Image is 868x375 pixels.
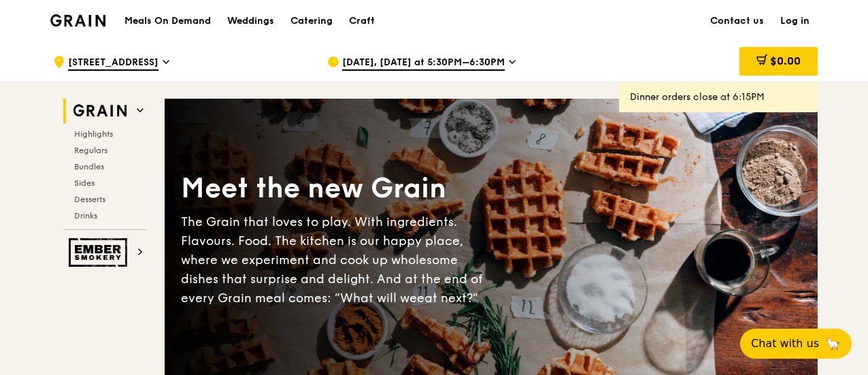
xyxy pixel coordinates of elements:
span: Highlights [74,129,113,139]
img: Grain web logo [69,99,131,123]
span: [DATE], [DATE] at 5:30PM–6:30PM [342,56,505,71]
div: Weddings [227,1,274,42]
button: Chat with us🦙 [740,329,852,359]
div: Dinner orders close at 6:15PM [630,91,807,104]
span: Bundles [74,162,104,172]
div: Meet the new Grain [181,170,491,207]
span: $0.00 [770,54,801,67]
div: Craft [349,1,375,42]
div: Catering [290,1,333,42]
span: Drinks [74,211,97,221]
div: The Grain that loves to play. With ingredients. Flavours. Food. The kitchen is our happy place, w... [181,212,491,308]
span: Chat with us [751,336,819,352]
span: eat next?” [417,291,478,306]
span: Sides [74,178,95,188]
img: Grain [50,14,105,27]
img: Ember Smokery web logo [69,238,131,267]
a: Weddings [219,1,282,42]
span: Desserts [74,195,105,204]
a: Craft [341,1,383,42]
a: Log in [772,1,818,42]
span: Regulars [74,146,107,155]
h1: Meals On Demand [124,14,211,28]
span: 🦙 [824,336,841,352]
span: [STREET_ADDRESS] [68,56,158,71]
a: Catering [282,1,341,42]
a: Contact us [702,1,772,42]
